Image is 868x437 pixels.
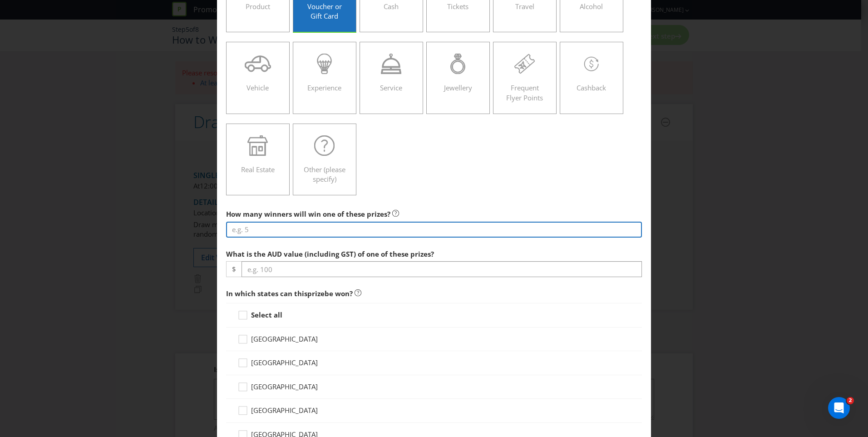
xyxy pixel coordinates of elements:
[247,83,269,92] span: Vehicle
[246,2,270,11] span: Product
[580,2,603,11] span: Alcohol
[242,261,642,277] input: e.g. 100
[444,83,472,92] span: Jewellery
[307,2,342,20] span: Voucher or Gift Card
[515,2,534,11] span: Travel
[307,83,341,92] span: Experience
[226,261,242,277] span: $
[828,397,850,419] iframe: Intercom live chat
[304,165,345,184] span: Other (please specify)
[847,397,854,404] span: 2
[577,83,606,92] span: Cashback
[447,2,469,11] span: Tickets
[384,2,399,11] span: Cash
[251,334,318,343] span: [GEOGRAPHIC_DATA]
[506,83,543,102] span: Frequent Flyer Points
[325,289,353,298] span: be won?
[380,83,402,92] span: Service
[226,289,278,298] span: In which states
[251,382,318,391] span: [GEOGRAPHIC_DATA]
[226,209,390,218] span: How many winners will win one of these prizes?
[251,406,318,415] span: [GEOGRAPHIC_DATA]
[226,249,434,258] span: What is the AUD value (including GST) of one of these prizes?
[241,165,275,174] span: Real Estate
[251,358,318,367] span: [GEOGRAPHIC_DATA]
[251,310,282,319] strong: Select all
[280,289,307,298] span: can this
[226,222,642,238] input: e.g. 5
[307,289,325,298] span: prize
